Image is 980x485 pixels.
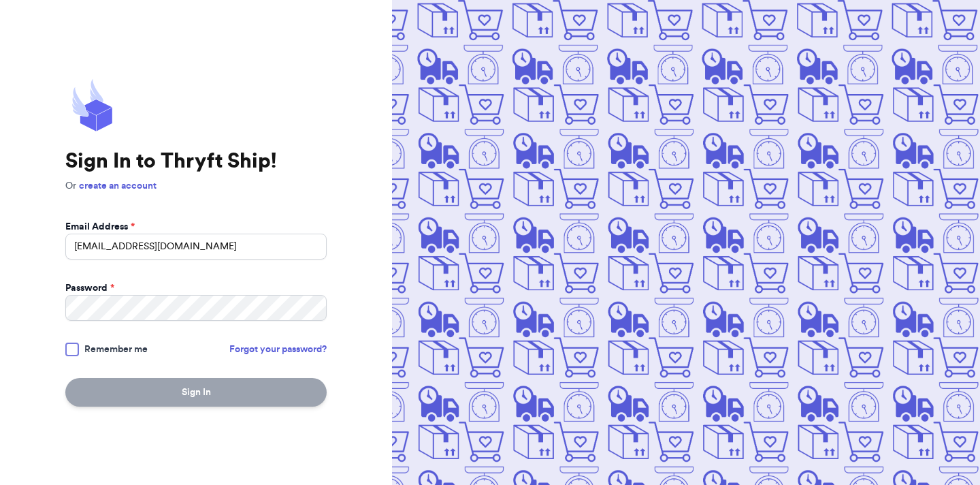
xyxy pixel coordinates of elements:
[65,378,327,407] button: Sign In
[65,149,327,174] h1: Sign In to Thryft Ship!
[65,281,114,295] label: Password
[84,343,148,356] span: Remember me
[65,220,135,234] label: Email Address
[229,343,327,356] a: Forgot your password?
[65,179,327,193] p: Or
[79,181,157,191] a: create an account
